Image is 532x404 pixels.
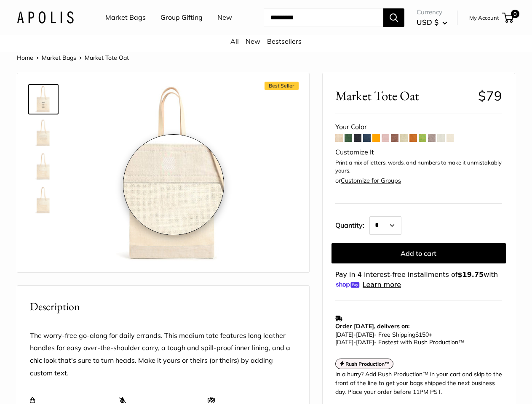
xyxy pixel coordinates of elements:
[341,177,401,184] a: Customize for Groups
[417,18,438,27] span: USD $
[246,37,260,45] a: New
[30,86,57,113] img: Market Tote Oat
[335,214,369,235] label: Quantity:
[28,151,59,182] a: Market Tote Oat
[335,338,464,346] span: - Fastest with Rush Production™
[28,84,59,114] a: Market Tote Oat
[85,86,262,263] img: Market Tote Oat
[511,10,519,18] span: 0
[503,13,513,23] a: 0
[335,88,472,104] span: Market Tote Oat
[415,331,429,338] span: $150
[30,298,297,315] h2: Description
[30,153,57,180] img: Market Tote Oat
[265,82,299,90] span: Best Seller
[331,243,506,263] button: Add to cart
[335,175,401,186] div: or
[335,338,353,346] span: [DATE]
[417,6,447,18] span: Currency
[7,372,90,397] iframe: Sign Up via Text for Offers
[335,146,502,159] div: Customize It
[28,185,59,215] a: Market Tote Oat
[85,54,129,61] span: Market Tote Oat
[105,11,146,24] a: Market Bags
[30,120,57,146] img: Market Tote Oat
[17,52,129,63] nav: Breadcrumb
[356,338,374,346] span: [DATE]
[335,121,502,133] div: Your Color
[335,331,498,346] p: - Free Shipping +
[345,361,390,367] strong: Rush Production™
[30,187,57,214] img: Market Tote Oat
[335,159,502,175] p: Print a mix of letters, words, and numbers to make it unmistakably yours.
[383,8,404,27] button: Search
[335,322,409,330] strong: Order [DATE], delivers on:
[42,54,76,61] a: Market Bags
[30,330,297,380] p: The worry-free go-along for daily errands. This medium tote features long leather handles for eas...
[17,54,33,61] a: Home
[264,8,383,27] input: Search...
[335,331,353,338] span: [DATE]
[356,331,374,338] span: [DATE]
[469,13,499,23] a: My Account
[160,11,203,24] a: Group Gifting
[267,37,302,45] a: Bestsellers
[217,11,232,24] a: New
[417,16,447,29] button: USD $
[230,37,239,45] a: All
[17,11,74,24] img: Apolis
[353,331,356,338] span: -
[28,118,59,148] a: Market Tote Oat
[478,88,502,104] span: $79
[353,338,356,346] span: -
